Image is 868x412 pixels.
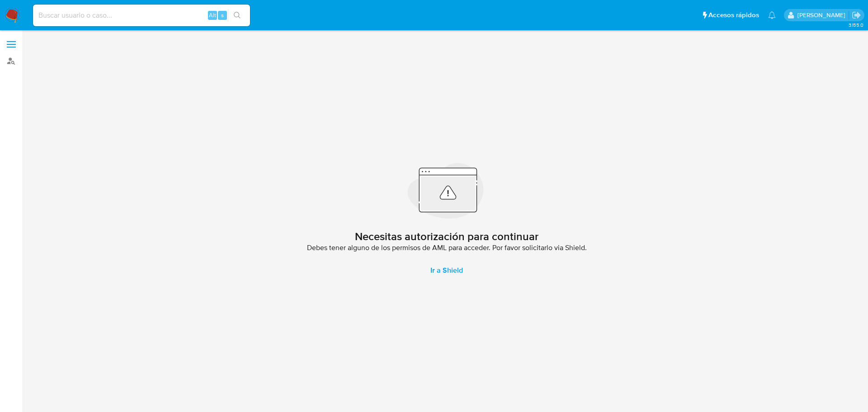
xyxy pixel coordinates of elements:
input: Buscar usuario o caso... [33,9,250,21]
span: s [221,11,224,19]
h2: Necesitas autorización para continuar [355,230,538,243]
span: Debes tener alguno de los permisos de AML para acceder. Por favor solicitarlo via Shield. [307,243,587,252]
button: search-icon [228,9,246,22]
p: federico.dibella@mercadolibre.com [797,11,849,19]
a: Ir a Shield [420,260,474,281]
span: Ir a Shield [430,260,463,281]
span: Alt [209,11,216,19]
a: Notificaciones [768,11,776,19]
a: Salir [852,10,861,20]
span: Accesos rápidos [708,10,759,20]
